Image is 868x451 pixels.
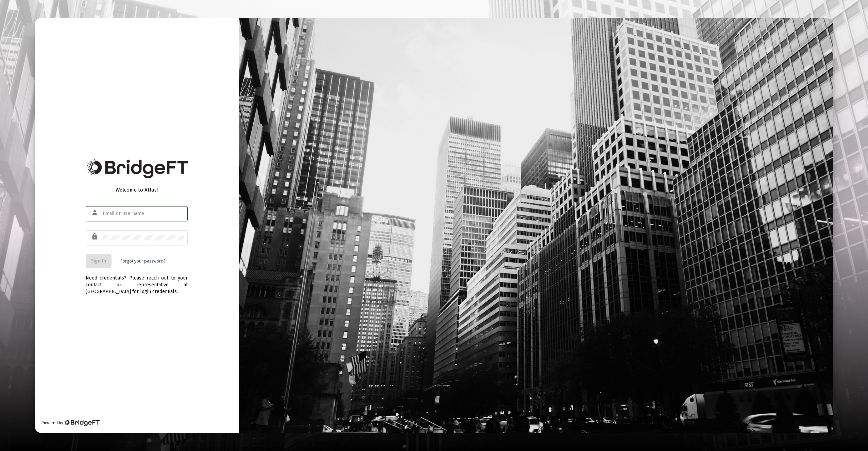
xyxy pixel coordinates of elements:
[86,254,112,268] button: Sign In
[86,159,188,178] img: Bridge Financial Technology Logo
[120,258,165,265] a: Forgot your password?
[91,258,106,264] span: Sign In
[103,211,184,216] input: Email or Username
[64,419,100,426] img: Bridge Financial Technology Logo
[41,419,100,426] div: Powered by
[91,209,99,217] mat-icon: person
[86,186,188,193] div: Welcome to Atlas!
[91,233,99,241] mat-icon: lock
[86,268,188,295] div: Need credentials? Please reach out to your contact or representative at [GEOGRAPHIC_DATA] for log...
